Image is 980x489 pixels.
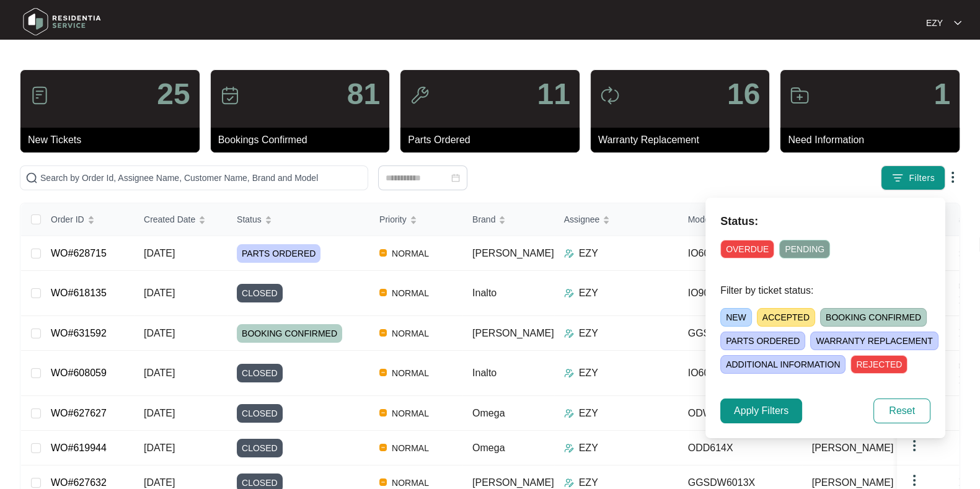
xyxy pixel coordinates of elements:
span: ACCEPTED [757,308,815,327]
p: EZY [579,406,598,421]
span: [DATE] [144,328,175,338]
a: WO#627632 [51,477,107,488]
span: [PERSON_NAME] [472,328,554,338]
span: Order ID [51,213,84,226]
p: 1 [934,79,950,109]
img: Vercel Logo [379,289,387,296]
span: Status [237,213,262,226]
img: Assigner Icon [564,408,574,418]
span: WARRANTY REPLACEMENT [810,332,938,350]
img: Vercel Logo [379,369,387,376]
span: CLOSED [237,404,283,423]
p: EZY [579,246,598,261]
span: NORMAL [387,441,434,456]
p: Warranty Replacement [598,133,770,148]
span: Omega [472,408,505,418]
img: Assigner Icon [564,443,574,453]
p: New Tickets [28,133,200,148]
span: BOOKING CONFIRMED [237,324,342,343]
p: 16 [727,79,760,109]
img: Assigner Icon [564,368,574,378]
span: Assignee [564,213,600,226]
th: Assignee [554,203,678,236]
p: Parts Ordered [408,133,580,148]
span: NORMAL [387,366,434,381]
img: Vercel Logo [379,444,387,451]
button: Apply Filters [720,399,802,423]
p: 81 [347,79,380,109]
span: Model [688,213,712,226]
span: [DATE] [144,443,175,453]
button: filter iconFilters [881,165,945,190]
td: IO9060XL9T (s) [678,271,802,316]
span: [PERSON_NAME] [472,248,554,258]
img: Assigner Icon [564,288,574,298]
span: NORMAL [387,286,434,301]
img: icon [790,86,810,105]
a: WO#631592 [51,328,107,338]
a: WO#628715 [51,248,107,258]
span: NEW [720,308,752,327]
span: PARTS ORDERED [237,244,320,263]
th: Model [678,203,802,236]
span: Brand [472,213,495,226]
p: 25 [157,79,190,109]
img: Assigner Icon [564,249,574,258]
span: Omega [472,443,505,453]
th: Order ID [41,203,134,236]
span: CLOSED [237,364,283,382]
p: EZY [579,326,598,341]
span: [DATE] [144,288,175,298]
p: Filter by ticket status: [720,283,930,298]
span: Inalto [472,288,497,298]
span: Inalto [472,368,497,378]
img: dropdown arrow [954,20,961,26]
img: dropdown arrow [945,170,960,185]
th: Priority [369,203,462,236]
p: EZY [579,286,598,301]
img: residentia service logo [19,3,105,40]
span: ADDITIONAL INFORMATION [720,355,845,374]
span: Apply Filters [734,403,788,418]
p: 11 [537,79,570,109]
span: Created Date [144,213,195,226]
span: Priority [379,213,407,226]
p: EZY [926,17,943,29]
span: PARTS ORDERED [720,332,805,350]
span: CLOSED [237,439,283,457]
span: [DATE] [144,477,175,488]
span: REJECTED [850,355,907,374]
img: search-icon [25,172,38,184]
a: WO#618135 [51,288,107,298]
input: Search by Order Id, Assignee Name, Customer Name, Brand and Model [40,171,363,185]
th: Brand [462,203,554,236]
p: Bookings Confirmed [218,133,390,148]
span: NORMAL [387,406,434,421]
span: [PERSON_NAME] [472,477,554,488]
td: IO60XL5M (s) [678,351,802,396]
p: Status: [720,213,930,230]
button: Reset [873,399,930,423]
span: CLOSED [237,284,283,302]
td: ODD614X [678,431,802,465]
img: filter icon [891,172,904,184]
a: WO#608059 [51,368,107,378]
span: OVERDUE [720,240,774,258]
span: [PERSON_NAME] [812,441,894,456]
span: [DATE] [144,368,175,378]
p: Need Information [788,133,960,148]
span: BOOKING CONFIRMED [820,308,927,327]
img: dropdown arrow [907,438,922,453]
span: Reset [889,403,915,418]
th: Status [227,203,369,236]
a: WO#619944 [51,443,107,453]
th: Created Date [134,203,227,236]
td: IO60XL5M (s) [678,236,802,271]
img: Assigner Icon [564,328,574,338]
span: Filters [909,172,935,185]
a: WO#627627 [51,408,107,418]
img: Vercel Logo [379,478,387,486]
span: NORMAL [387,246,434,261]
span: [DATE] [144,248,175,258]
img: Vercel Logo [379,249,387,257]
